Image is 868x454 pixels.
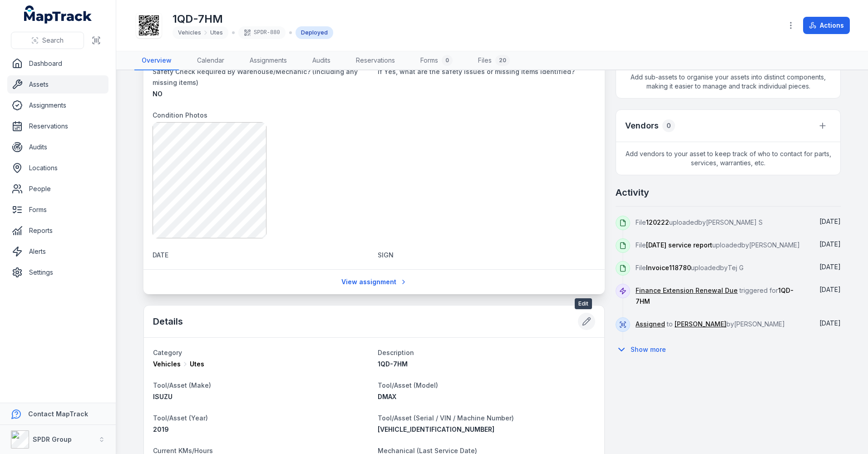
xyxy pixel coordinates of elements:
[636,320,785,328] span: to by [PERSON_NAME]
[636,264,744,271] span: File uploaded by Tej G
[7,222,108,240] a: Reports
[210,29,223,36] span: Utes
[636,286,794,305] span: triggered for
[616,186,649,199] h2: Activity
[819,217,841,225] span: [DATE]
[819,286,841,293] span: [DATE]
[178,29,201,36] span: Vehicles
[636,218,763,226] span: File uploaded by [PERSON_NAME] S
[153,251,168,259] span: DATE
[153,425,169,433] span: 2019
[24,5,92,24] a: MapTrack
[153,90,163,98] span: NO
[7,180,108,198] a: People
[7,54,108,73] a: Dashboard
[153,349,182,356] span: Category
[819,240,841,248] span: [DATE]
[134,51,179,70] a: Overview
[173,12,333,26] h1: 1QD-7HM
[575,298,592,309] span: Edit
[413,51,460,70] a: Forms0
[33,435,72,443] strong: SPDR Group
[636,320,665,329] a: Assigned
[7,263,108,281] a: Settings
[153,393,173,400] span: ISUZU
[616,340,672,359] button: Show more
[675,320,726,329] a: [PERSON_NAME]
[153,315,183,328] h2: Details
[7,96,108,114] a: Assignments
[819,263,841,271] span: [DATE]
[378,425,494,433] span: [VEHICLE_IDENTIFICATION_NUMBER]
[305,51,338,70] a: Audits
[153,381,211,389] span: Tool/Asset (Make)
[7,138,108,156] a: Audits
[378,349,414,356] span: Description
[349,51,402,70] a: Reservations
[190,51,232,70] a: Calendar
[378,393,396,400] span: DMAX
[378,68,575,75] span: If Yes, what are the safety issues or missing items identified?
[42,36,64,45] span: Search
[378,251,394,259] span: SIGN
[819,319,841,327] span: [DATE]
[625,119,659,132] h3: Vendors
[7,117,108,135] a: Reservations
[335,273,413,291] a: View assignment
[803,17,850,34] button: Actions
[819,217,841,225] time: 30/04/2025, 7:46:12 am
[616,65,840,98] span: Add sub-assets to organise your assets into distinct components, making it easier to manage and t...
[7,242,108,261] a: Alerts
[616,142,840,175] span: Add vendors to your asset to keep track of who to contact for parts, services, warranties, etc.
[296,26,333,39] div: Deployed
[495,55,510,66] div: 20
[242,51,294,70] a: Assignments
[819,240,841,248] time: 12/02/2025, 9:45:38 am
[378,414,514,422] span: Tool/Asset (Serial / VIN / Machine Number)
[442,55,453,66] div: 0
[646,264,691,271] span: Invoice118780
[11,32,84,49] button: Search
[378,360,408,368] span: 1QD-7HM
[378,381,438,389] span: Tool/Asset (Model)
[238,26,286,39] div: SPDR-880
[7,201,108,219] a: Forms
[7,159,108,177] a: Locations
[28,410,88,418] strong: Contact MapTrack
[819,286,841,293] time: 31/12/2024, 6:30:02 pm
[819,319,841,327] time: 10/12/2024, 10:58:50 am
[153,414,208,422] span: Tool/Asset (Year)
[646,241,712,249] span: [DATE] service report
[190,360,204,369] span: Utes
[471,51,517,70] a: Files20
[636,241,800,249] span: File uploaded by [PERSON_NAME]
[662,119,675,132] div: 0
[7,75,108,94] a: Assets
[636,286,738,295] a: Finance Extension Renewal Due
[153,111,207,119] span: Condition Photos
[646,218,669,226] span: 120222
[819,263,841,271] time: 03/02/2025, 6:53:22 am
[153,360,181,369] span: Vehicles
